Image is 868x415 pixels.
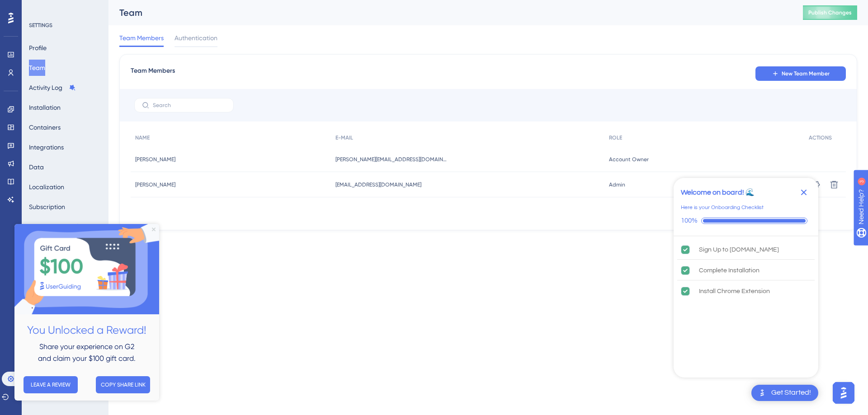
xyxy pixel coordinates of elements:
span: Publish Changes [808,9,852,16]
button: Rate Limiting [29,219,80,235]
div: 100% [681,217,698,225]
div: Get Started! [771,388,811,398]
span: Team Members [131,65,175,82]
button: Publish Changes [803,5,857,20]
span: [PERSON_NAME][EMAIL_ADDRESS][DOMAIN_NAME] [335,156,448,163]
img: launcher-image-alternative-text [757,387,768,398]
span: Admin [609,181,625,188]
button: Profile [29,40,47,56]
button: New Team Member [755,66,846,81]
iframe: UserGuiding AI Assistant Launcher [830,379,857,406]
button: Data [29,159,44,175]
button: Containers [29,119,61,135]
span: NAME [135,134,150,141]
span: Team Members [119,33,164,43]
div: Open Get Started! checklist [751,385,818,401]
span: New Team Member [782,70,830,77]
button: Integrations [29,139,64,155]
button: Team [29,60,45,76]
div: Install Chrome Extension [699,286,770,297]
button: Activity Log [29,79,76,96]
span: Need Help? [21,2,57,13]
div: Sign Up to UserGuiding.com is complete. [677,240,815,260]
div: Install Chrome Extension is complete. [677,281,815,301]
span: Account Owner [609,156,649,163]
span: ACTIONS [809,134,832,141]
span: Authentication [175,33,217,43]
div: Checklist items [674,236,818,375]
div: Welcome on board! 🌊 [681,187,755,198]
input: Search [153,102,226,108]
button: COPY SHARE LINK [81,152,136,169]
h2: You Unlocked a Reward! [7,98,137,115]
div: Team [119,6,780,19]
span: ROLE [609,134,622,141]
div: Complete Installation [699,265,759,276]
span: [PERSON_NAME] [135,156,175,163]
div: Close Preview [137,4,141,7]
button: Localization [29,179,64,195]
button: LEAVE A REVIEW [9,152,63,169]
div: Sign Up to [DOMAIN_NAME] [699,244,779,255]
span: [EMAIL_ADDRESS][DOMAIN_NAME] [335,181,421,188]
div: Close Checklist [797,185,811,200]
button: Subscription [29,199,65,215]
span: E-MAIL [335,134,353,141]
div: Complete Installation is complete. [677,261,815,280]
span: [PERSON_NAME] [135,181,175,188]
div: SETTINGS [29,22,102,29]
div: Checklist Container [674,178,818,378]
span: and claim your $100 gift card. [24,130,121,139]
button: Installation [29,99,61,116]
div: Here is your Onboarding Checklist [681,203,764,212]
div: Checklist progress: 100% [681,217,811,225]
span: Share your experience on G2 [25,118,120,127]
div: 3 [63,5,66,12]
